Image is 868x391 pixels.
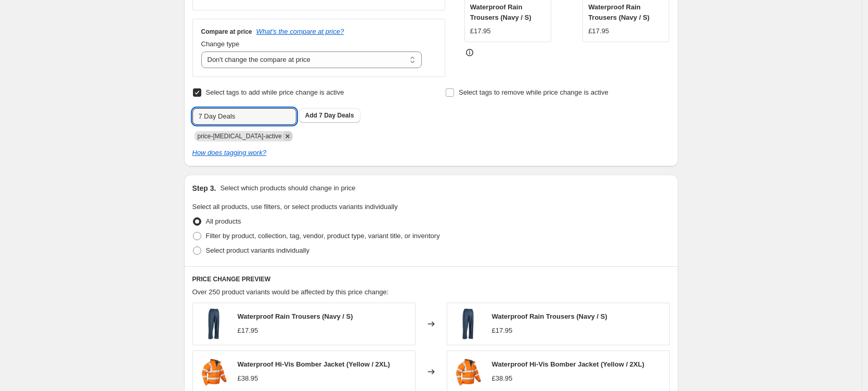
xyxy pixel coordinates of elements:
[492,360,644,368] span: Waterproof Hi-Vis Bomber Jacket (Yellow / 2XL)
[238,312,353,320] span: Waterproof Rain Trousers (Navy / S)
[283,132,292,141] button: Remove price-change-job-active
[299,108,360,123] button: Add 7 Day Deals
[238,360,390,368] span: Waterproof Hi-Vis Bomber Jacket (Yellow / 2XL)
[206,88,344,96] span: Select tags to add while price change is active
[452,308,484,340] img: FW9555_navy_80x.jpg
[588,26,609,36] div: £17.95
[470,26,491,36] div: £17.95
[192,108,296,125] input: Select tags to add
[492,312,607,320] span: Waterproof Rain Trousers (Navy / S)
[305,112,317,119] b: Add
[256,28,344,35] button: What's the compare at price?
[206,232,440,240] span: Filter by product, collection, tag, vendor, product type, variant title, or inventory
[238,373,258,384] div: £38.95
[192,203,398,211] span: Select all products, use filters, or select products variants individually
[192,149,266,157] a: How does tagging work?
[206,246,309,254] span: Select product variants individually
[238,325,258,336] div: £17.95
[192,275,670,283] h6: PRICE CHANGE PREVIEW
[192,288,389,296] span: Over 250 product variants would be affected by this price change:
[192,183,216,193] h2: Step 3.
[588,3,650,21] span: Waterproof Rain Trousers (Navy / S)
[452,356,484,387] img: HV5336_ora_80x.jpg
[198,133,282,140] span: price-change-job-active
[220,183,355,193] p: Select which products should change in price
[470,3,532,21] span: Waterproof Rain Trousers (Navy / S)
[492,325,513,336] div: £17.95
[198,356,229,387] img: HV5336_ora_80x.jpg
[198,308,229,340] img: FW9555_navy_80x.jpg
[201,28,252,36] h3: Compare at price
[459,88,608,96] span: Select tags to remove while price change is active
[492,373,513,384] div: £38.95
[319,112,354,119] span: 7 Day Deals
[206,217,241,225] span: All products
[201,40,240,48] span: Change type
